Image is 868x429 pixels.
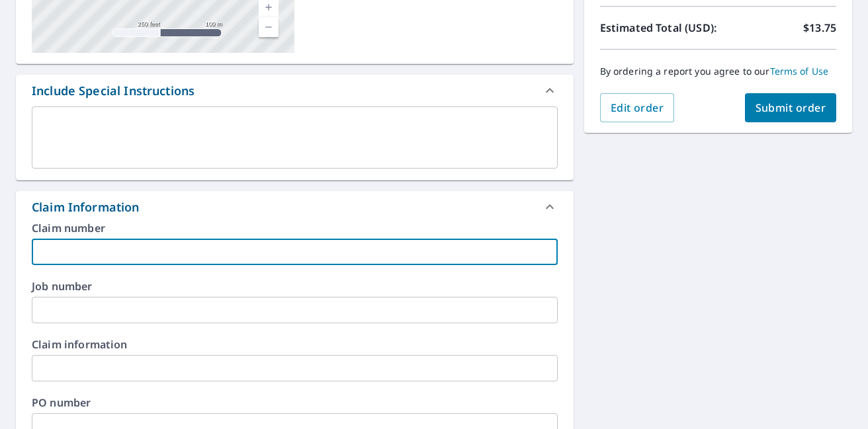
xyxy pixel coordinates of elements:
[32,397,558,408] label: PO number
[259,17,279,37] a: Current Level 17, Zoom Out
[745,93,837,122] button: Submit order
[770,65,829,77] a: Terms of Use
[803,20,836,36] p: $13.75
[756,100,826,115] span: Submit order
[32,82,195,100] div: Include Special Instructions
[32,281,558,292] label: Job number
[611,100,664,115] span: Edit order
[16,75,574,106] div: Include Special Instructions
[600,20,718,36] p: Estimated Total (USD):
[16,191,574,223] div: Claim Information
[32,339,558,350] label: Claim information
[600,93,675,122] button: Edit order
[32,198,140,216] div: Claim Information
[600,65,836,77] p: By ordering a report you agree to our
[32,223,558,233] label: Claim number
